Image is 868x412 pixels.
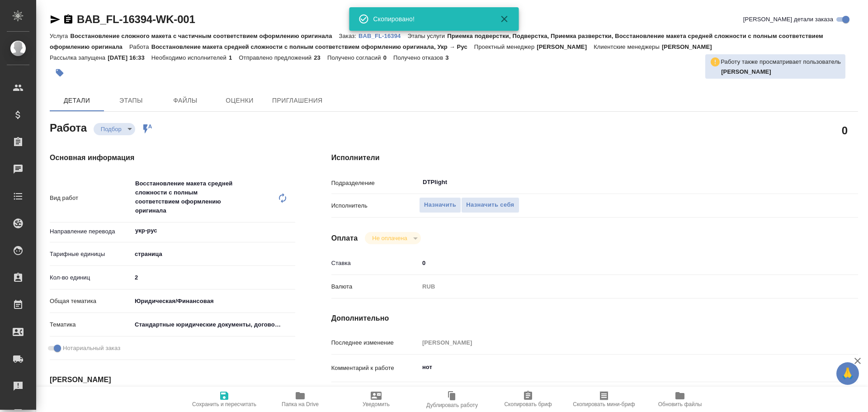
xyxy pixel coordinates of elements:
[331,233,358,244] h4: Оплата
[331,282,419,291] p: Валюта
[419,256,814,270] input: ✎ Введи что-нибудь
[186,387,262,412] button: Сохранить и пересчитать
[809,181,811,183] button: Open
[331,179,419,188] p: Подразделение
[50,152,295,163] h4: Основная информация
[331,364,419,373] p: Комментарий к работе
[218,95,261,106] span: Оценки
[363,401,390,407] span: Уведомить
[359,33,407,39] p: BAB_FL-16394
[721,57,841,66] p: Работу также просматривает пользователь
[192,401,256,407] span: Сохранить и пересчитать
[658,401,702,407] span: Обновить файлы
[474,43,537,50] p: Проектный менеджер
[272,95,323,106] span: Приглашения
[414,387,490,412] button: Дублировать работу
[369,234,410,242] button: Не оплачена
[504,401,552,407] span: Скопировать бриф
[373,14,486,24] div: Скопировано!
[50,227,132,236] p: Направление перевода
[743,15,833,24] span: [PERSON_NAME] детали заказа
[290,230,292,232] button: Open
[594,43,662,50] p: Клиентские менеджеры
[108,54,151,61] p: [DATE] 16:33
[132,294,295,309] div: Юридическая/Финансовая
[55,95,99,106] span: Детали
[314,54,327,61] p: 23
[419,279,814,294] div: RUB
[331,313,858,324] h4: Дополнительно
[50,250,132,259] p: Тарифные единицы
[662,43,719,50] p: [PERSON_NAME]
[229,54,239,61] p: 1
[50,374,295,385] h4: [PERSON_NAME]
[426,402,478,408] span: Дублировать работу
[419,360,814,375] textarea: нот
[419,197,461,213] button: Назначить
[383,54,393,61] p: 0
[842,123,848,138] h2: 0
[151,54,229,61] p: Необходимо исполнителей
[327,54,383,61] p: Получено согласий
[494,14,515,24] button: Закрыть
[840,364,855,383] span: 🙏
[282,401,319,407] span: Папка на Drive
[331,259,419,268] p: Ставка
[164,95,207,106] span: Файлы
[63,344,120,353] span: Нотариальный заказ
[151,43,474,50] p: Восстановление макета средней сложности с полным соответствием оформлению оригинала, Укр → Рус
[419,336,814,349] input: Пустое поле
[331,152,858,163] h4: Исполнители
[50,194,132,203] p: Вид работ
[50,33,70,39] p: Услуга
[490,387,566,412] button: Скопировать бриф
[239,54,314,61] p: Отправлено предложений
[339,33,359,39] p: Заказ:
[63,14,74,25] button: Скопировать ссылку
[407,33,447,39] p: Этапы услуги
[331,201,419,210] p: Исполнитель
[573,401,635,407] span: Скопировать мини-бриф
[70,33,339,39] p: Восстановление сложного макета с частичным соответствием оформлению оригинала
[721,67,841,76] p: Заборова Александра
[132,271,295,284] input: ✎ Введи что-нибудь
[537,43,594,50] p: [PERSON_NAME]
[50,119,87,135] h2: Работа
[461,197,519,213] button: Назначить себя
[359,32,407,39] a: BAB_FL-16394
[132,317,295,332] div: Стандартные юридические документы, договоры, уставы
[50,54,108,61] p: Рассылка запущена
[94,123,135,135] div: Подбор
[338,387,414,412] button: Уведомить
[445,54,455,61] p: 3
[331,338,419,347] p: Последнее изменение
[50,273,132,282] p: Кол-во единиц
[721,68,771,75] b: [PERSON_NAME]
[132,246,295,262] div: страница
[98,125,124,133] button: Подбор
[50,14,61,25] button: Скопировать ссылку для ЯМессенджера
[262,387,338,412] button: Папка на Drive
[424,200,456,210] span: Назначить
[50,63,70,83] button: Добавить тэг
[50,297,132,306] p: Общая тематика
[50,320,132,329] p: Тематика
[466,200,514,210] span: Назначить себя
[642,387,718,412] button: Обновить файлы
[77,13,195,25] a: BAB_FL-16394-WK-001
[109,95,153,106] span: Этапы
[365,232,420,244] div: Подбор
[393,54,445,61] p: Получено отказов
[836,362,859,385] button: 🙏
[566,387,642,412] button: Скопировать мини-бриф
[129,43,151,50] p: Работа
